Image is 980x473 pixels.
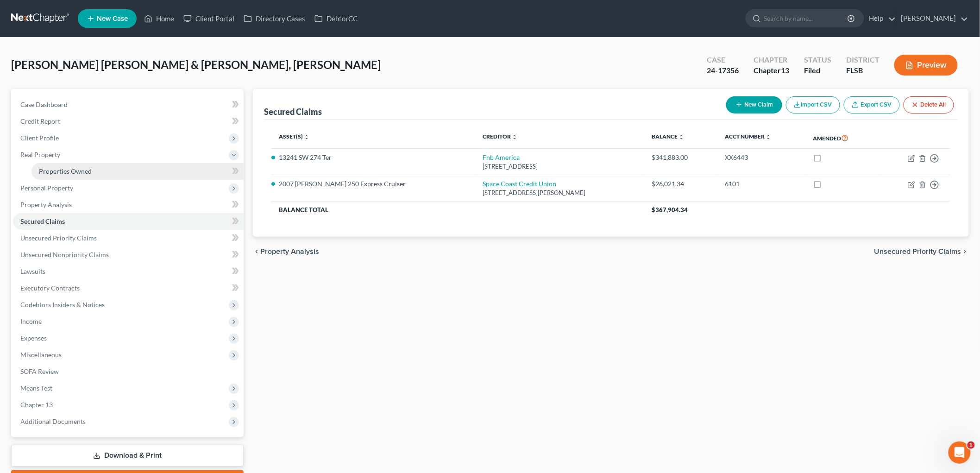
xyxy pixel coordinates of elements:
[20,267,45,275] span: Lawsuits
[253,248,319,255] button: chevron_left Property Analysis
[264,106,322,117] div: Secured Claims
[949,441,971,464] iframe: Intercom live chat
[20,251,109,259] span: Unsecured Nonpriority Claims
[20,117,60,125] span: Credit Report
[652,179,710,189] div: $26,021.34
[279,179,468,189] li: 2007 [PERSON_NAME] 250 Express Cruiser
[39,167,92,175] span: Properties Owned
[31,163,244,180] a: Properties Owned
[20,134,59,142] span: Client Profile
[97,15,128,22] span: New Case
[846,55,879,65] div: District
[11,58,381,71] span: [PERSON_NAME] [PERSON_NAME] & [PERSON_NAME], [PERSON_NAME]
[304,134,309,140] i: unfold_more
[894,55,958,76] button: Preview
[13,246,244,263] a: Unsecured Nonpriority Claims
[725,133,772,140] a: Acct Number unfold_more
[764,10,849,27] input: Search by name...
[13,196,244,213] a: Property Analysis
[806,127,879,149] th: Amended
[13,263,244,280] a: Lawsuits
[483,189,637,197] div: [STREET_ADDRESS][PERSON_NAME]
[725,179,798,189] div: 6101
[483,153,520,161] a: Fnb America
[804,55,831,65] div: Status
[707,55,739,65] div: Case
[20,334,47,342] span: Expenses
[13,363,244,380] a: SOFA Review
[483,133,517,140] a: Creditor unfold_more
[967,441,975,449] span: 1
[754,55,789,65] div: Chapter
[897,10,968,27] a: [PERSON_NAME]
[904,96,954,114] button: Delete All
[20,384,52,392] span: Means Test
[512,134,517,140] i: unfold_more
[961,248,969,255] i: chevron_right
[310,10,362,27] a: DebtorCC
[844,96,900,114] a: Export CSV
[725,153,798,162] div: XX6443
[20,184,73,192] span: Personal Property
[271,202,645,218] th: Balance Total
[20,401,53,409] span: Chapter 13
[766,134,772,140] i: unfold_more
[13,213,244,230] a: Secured Claims
[754,65,789,76] div: Chapter
[865,10,896,27] a: Help
[20,301,105,309] span: Codebtors Insiders & Notices
[20,284,80,292] span: Executory Contracts
[786,96,840,114] button: Import CSV
[726,96,782,114] button: New Claim
[253,248,260,255] i: chevron_left
[139,10,179,27] a: Home
[179,10,239,27] a: Client Portal
[13,230,244,246] a: Unsecured Priority Claims
[652,206,688,214] span: $367,904.34
[13,96,244,113] a: Case Dashboard
[20,234,97,242] span: Unsecured Priority Claims
[781,66,789,75] span: 13
[20,417,86,425] span: Additional Documents
[13,113,244,130] a: Credit Report
[13,280,244,296] a: Executory Contracts
[483,180,556,188] a: Space Coast Credit Union
[20,317,42,325] span: Income
[20,217,65,225] span: Secured Claims
[11,445,244,467] a: Download & Print
[279,153,468,162] li: 13241 SW 274 Ter
[20,201,72,208] span: Property Analysis
[20,151,60,158] span: Real Property
[20,367,59,375] span: SOFA Review
[652,133,685,140] a: Balance unfold_more
[874,248,961,255] span: Unsecured Priority Claims
[707,65,739,76] div: 24-17356
[652,153,710,162] div: $341,883.00
[804,65,831,76] div: Filed
[483,162,637,171] div: [STREET_ADDRESS]
[20,351,62,359] span: Miscellaneous
[279,133,309,140] a: Asset(s) unfold_more
[239,10,310,27] a: Directory Cases
[20,101,68,108] span: Case Dashboard
[260,248,319,255] span: Property Analysis
[846,65,879,76] div: FLSB
[874,248,969,255] button: Unsecured Priority Claims chevron_right
[679,134,685,140] i: unfold_more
